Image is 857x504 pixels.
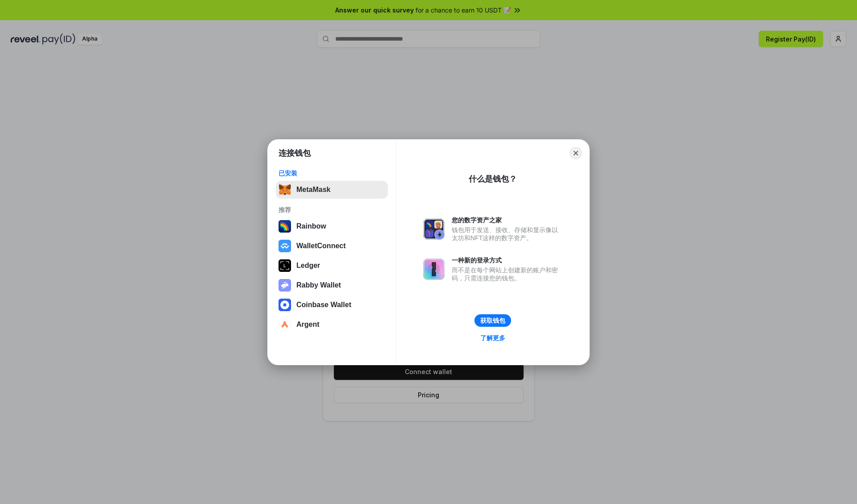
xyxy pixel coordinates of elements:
[279,279,291,292] img: svg+xml,%3Csvg%20xmlns%3D%22http%3A%2F%2Fwww.w3.org%2F2000%2Fsvg%22%20fill%3D%22none%22%20viewBox...
[296,321,320,329] div: Argent
[296,222,326,230] div: Rainbow
[452,266,562,282] div: 而不是在每个网站上创建新的账户和密码，只需连接您的钱包。
[276,217,388,235] button: Rainbow
[296,242,346,250] div: WalletConnect
[279,259,291,272] img: svg+xml,%3Csvg%20xmlns%3D%22http%3A%2F%2Fwww.w3.org%2F2000%2Fsvg%22%20width%3D%2228%22%20height%3...
[452,226,562,242] div: 钱包用于发送、接收、存储和显示像以太坊和NFT这样的数字资产。
[279,240,291,252] img: svg+xml,%3Csvg%20width%3D%2228%22%20height%3D%2228%22%20viewBox%3D%220%200%2028%2028%22%20fill%3D...
[279,220,291,233] img: svg+xml,%3Csvg%20width%3D%22120%22%20height%3D%22120%22%20viewBox%3D%220%200%20120%20120%22%20fil...
[423,258,445,280] img: svg+xml,%3Csvg%20xmlns%3D%22http%3A%2F%2Fwww.w3.org%2F2000%2Fsvg%22%20fill%3D%22none%22%20viewBox...
[469,174,517,184] div: 什么是钱包？
[296,186,330,194] div: MetaMask
[276,257,388,275] button: Ledger
[276,181,388,199] button: MetaMask
[296,281,341,289] div: Rabby Wallet
[276,276,388,294] button: Rabby Wallet
[423,218,445,240] img: svg+xml,%3Csvg%20xmlns%3D%22http%3A%2F%2Fwww.w3.org%2F2000%2Fsvg%22%20fill%3D%22none%22%20viewBox...
[276,296,388,314] button: Coinbase Wallet
[480,317,505,325] div: 获取钱包
[452,216,562,224] div: 您的数字资产之家
[276,237,388,255] button: WalletConnect
[279,169,385,177] div: 已安装
[279,148,311,158] h1: 连接钱包
[570,147,582,159] button: Close
[480,334,505,342] div: 了解更多
[296,262,320,270] div: Ledger
[474,314,511,327] button: 获取钱包
[279,206,385,214] div: 推荐
[452,256,562,264] div: 一种新的登录方式
[276,316,388,333] button: Argent
[279,299,291,311] img: svg+xml,%3Csvg%20width%3D%2228%22%20height%3D%2228%22%20viewBox%3D%220%200%2028%2028%22%20fill%3D...
[296,301,351,309] div: Coinbase Wallet
[279,183,291,196] img: svg+xml,%3Csvg%20fill%3D%22none%22%20height%3D%2233%22%20viewBox%3D%220%200%2035%2033%22%20width%...
[475,332,511,344] a: 了解更多
[279,318,291,331] img: svg+xml,%3Csvg%20width%3D%2228%22%20height%3D%2228%22%20viewBox%3D%220%200%2028%2028%22%20fill%3D...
